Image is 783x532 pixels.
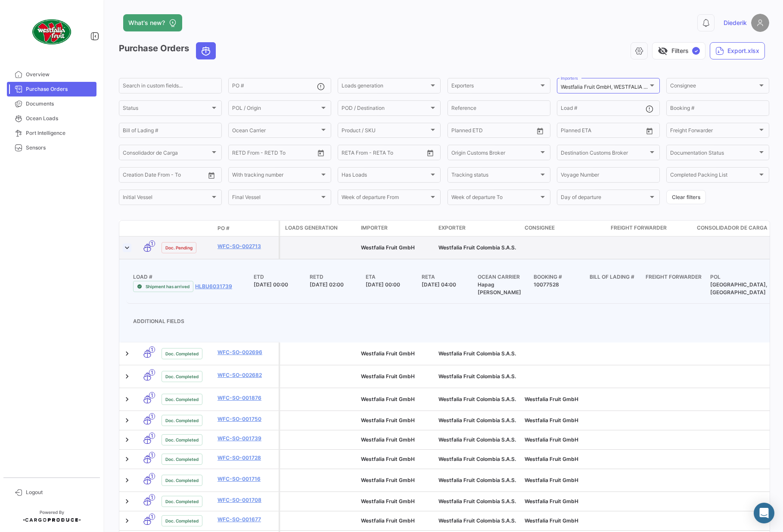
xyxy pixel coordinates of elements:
span: Ocean Loads [26,115,93,122]
span: [DATE] 02:00 [310,281,344,288]
img: client-50.png [30,10,73,53]
span: Doc. Completed [165,417,199,424]
input: From [232,151,244,157]
datatable-header-cell: Consignee [521,221,607,236]
span: Westfalia Fruit GmbH [361,517,415,524]
span: 1 [149,392,155,398]
span: Westfalia Fruit Colombia S.A.S. [438,396,516,402]
span: Westfalia Fruit GmbH [525,417,578,423]
span: [DATE] 00:00 [366,281,400,288]
mat-select-trigger: Westfalia Fruit GmbH, WESTFALIA FRUIT GMBH, Westfalia Fruit GmbH [561,84,729,90]
span: Has Loads [342,173,429,179]
button: Open calendar [534,124,547,137]
span: Westfalia Fruit GmbH [525,498,578,504]
span: Westfalia Fruit GmbH [361,244,415,251]
span: Doc. Completed [165,498,199,505]
span: Freight Forwarder [611,224,667,232]
span: Documents [26,100,93,108]
span: Final Vessel [232,196,320,202]
datatable-header-cell: Consolidador de Carga [693,221,771,236]
input: To [469,129,509,135]
span: Ocean Carrier [232,129,320,135]
span: With tracking number [232,173,320,179]
a: Expand/Collapse Row [123,497,131,506]
h4: ETA [366,273,422,281]
span: Westfalia Fruit GmbH [361,350,415,357]
a: WFC-SO-002696 [217,348,275,356]
span: POD / Destination [342,106,429,112]
span: Completed Packing List [670,173,758,179]
span: Hapag [PERSON_NAME] [478,281,521,296]
span: Westfalia Fruit Colombia S.A.S. [438,417,516,423]
h4: RETD [310,273,366,281]
h4: ETD [254,273,310,281]
span: [DATE] 00:00 [254,281,288,288]
datatable-header-cell: Importer [357,221,435,236]
span: Purchase Orders [26,85,93,93]
span: Westfalia Fruit GmbH [361,456,415,462]
span: POL / Origin [232,106,320,112]
a: Port Intelligence [7,126,96,140]
h4: Ocean Carrier [478,273,534,281]
span: Tracking status [451,173,539,179]
input: To [250,151,290,157]
span: Destination Customs Broker [561,151,648,157]
h4: POL [710,273,775,281]
a: Expand/Collapse Row [123,372,131,381]
span: 1 [149,432,155,439]
span: Day of departure [561,196,648,202]
input: To [579,129,618,135]
button: Open calendar [424,146,437,159]
a: WFC-SO-002713 [217,243,275,250]
button: What's new? [123,14,182,31]
datatable-header-cell: Transport mode [137,225,158,232]
input: From [561,129,573,135]
span: Overview [26,71,93,78]
span: Westfalia Fruit Colombia S.A.S. [438,436,516,443]
a: WFC-SO-001876 [217,394,275,402]
span: Doc. Completed [165,477,199,484]
datatable-header-cell: Loads generation [280,221,357,236]
span: Importer [361,224,388,232]
a: Purchase Orders [7,82,96,96]
span: Shipment has arrived [146,283,190,290]
span: Loads generation [285,224,338,232]
span: Westfalia Fruit GmbH [361,477,415,483]
a: Expand/Collapse Row [123,243,131,252]
button: Open calendar [643,124,656,137]
span: Doc. Completed [165,396,199,403]
a: WFC-SO-001739 [217,435,275,442]
span: What's new? [128,19,165,27]
a: Overview [7,67,96,82]
span: Consolidador de Carga [697,224,767,232]
span: Westfalia Fruit GmbH [361,417,415,423]
a: Expand/Collapse Row [123,455,131,464]
a: Documents [7,96,96,111]
span: Westfalia Fruit Colombia S.A.S. [438,498,516,504]
span: 1 [149,346,155,353]
span: 1 [149,369,155,376]
datatable-header-cell: PO # [214,221,279,236]
a: Sensors [7,140,96,155]
h4: RETA [422,273,478,281]
span: Doc. Pending [165,244,193,251]
span: Westfalia Fruit GmbH [525,456,578,462]
button: Open calendar [314,146,327,159]
span: Documentation Status [670,151,758,157]
button: Clear filters [666,190,706,204]
span: Loads generation [342,84,429,90]
span: Westfalia Fruit GmbH [361,373,415,380]
span: Doc. Completed [165,373,199,380]
h4: Load # [133,273,254,281]
span: Product / SKU [342,129,429,135]
h4: Bill of Lading # [590,273,646,281]
span: Westfalia Fruit Colombia S.A.S. [438,456,516,462]
span: Exporter [438,224,466,232]
span: Westfalia Fruit GmbH [525,517,578,524]
datatable-header-cell: Freight Forwarder [607,221,693,236]
span: Initial Vessel [123,196,210,202]
span: Week of departure From [342,196,429,202]
span: Sensors [26,144,93,152]
span: Diederik [724,19,747,27]
datatable-header-cell: Exporter [435,221,521,236]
